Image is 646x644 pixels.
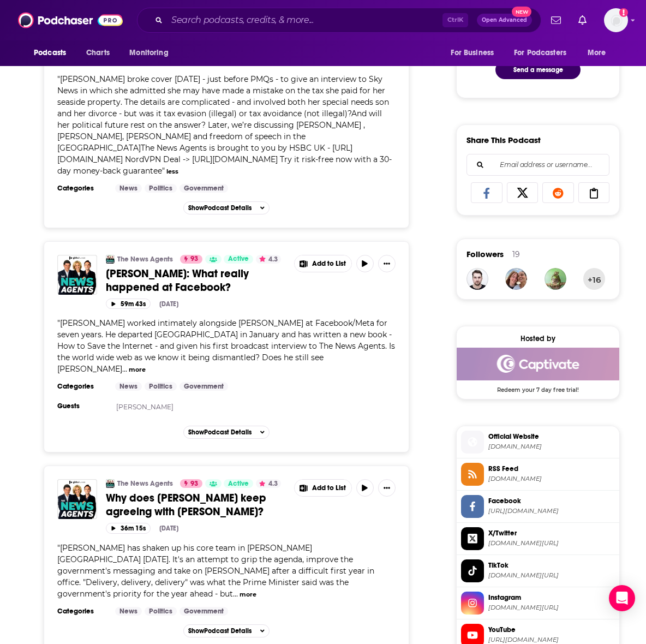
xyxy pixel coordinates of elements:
a: Copy Link [578,182,610,203]
input: Email address or username... [476,154,600,175]
button: ShowPodcast Details [183,426,270,439]
button: open menu [26,43,80,63]
span: RSS Feed [488,464,615,474]
span: tiktok.com/@thenewsagents [488,571,615,580]
span: Followers [466,249,504,259]
span: Active [228,479,249,490]
a: Why does [PERSON_NAME] keep agreeing with [PERSON_NAME]? [106,491,286,518]
img: Nick Clegg: What really happened at Facebook? [57,255,97,295]
img: Captivate Deal: Redeem your 7 day free trial! [457,348,619,380]
svg: Add a profile image [619,8,628,17]
h3: Guests [57,402,106,410]
a: Share on Reddit [542,182,574,203]
span: For Podcasters [514,45,566,61]
span: Charts [86,45,110,61]
span: Monitoring [129,45,168,61]
a: News [115,607,142,616]
a: Share on Facebook [471,182,503,203]
span: ... [233,589,238,599]
span: For Business [451,45,494,61]
button: open menu [580,43,620,63]
button: Open AdvancedNew [477,14,532,27]
button: +16 [583,268,605,290]
h3: Categories [57,184,106,193]
span: twitter.com/TheNewsAgents [488,539,615,547]
a: News [115,382,142,391]
span: [PERSON_NAME] worked intimately alongside [PERSON_NAME] at Facebook/Meta for seven years. He depa... [57,318,395,374]
div: Search followers [466,154,609,176]
span: feeds.captivate.fm [488,475,615,483]
a: The News Agents [106,255,115,264]
img: Why does Keir Starmer keep agreeing with Nigel Farage? [57,479,97,519]
span: https://www.facebook.com/thenewsagentsofficial [488,507,615,515]
span: Logged in as LoriBecker [604,8,628,32]
span: Show Podcast Details [188,428,252,436]
span: Redeem your 7 day free trial! [457,380,619,393]
a: naomiocheesio [505,268,527,290]
span: Instagram [488,593,615,603]
a: Politics [145,382,177,391]
img: wsimon057 [545,268,566,290]
h3: Share This Podcast [466,135,541,145]
a: Government [180,382,228,391]
a: Politics [145,184,177,193]
a: News [115,184,142,193]
a: The News Agents [117,255,173,264]
span: New [512,7,531,17]
a: Podchaser - Follow, Share and Rate Podcasts [18,10,123,31]
button: open menu [122,43,182,63]
div: Search podcasts, credits, & more... [137,8,541,33]
button: open menu [507,43,582,63]
a: Government [180,184,228,193]
span: TikTok [488,560,615,570]
a: Charts [79,43,116,63]
span: ... [122,364,127,374]
img: sumpetronius [466,268,488,290]
span: Why does [PERSON_NAME] keep agreeing with [PERSON_NAME]? [106,491,266,518]
button: 59m 43s [106,299,151,309]
div: Hosted by [457,334,619,343]
span: Active [228,254,249,265]
span: X/Twitter [488,528,615,538]
span: Show Podcast Details [188,204,252,212]
button: open menu [443,43,507,63]
div: [DATE] [159,300,178,308]
a: RSS Feed[DOMAIN_NAME] [461,463,615,486]
a: Captivate Deal: Redeem your 7 day free trial! [457,348,619,392]
span: Ctrl K [442,13,468,27]
span: Official Website [488,432,615,442]
span: More [588,45,606,61]
a: TikTok[DOMAIN_NAME][URL] [461,559,615,582]
a: X/Twitter[DOMAIN_NAME][URL] [461,527,615,550]
a: Show notifications dropdown [574,11,591,29]
button: 4.3 [256,255,281,264]
span: Add to List [312,260,346,268]
img: User Profile [604,8,628,32]
a: Politics [145,607,177,616]
span: [PERSON_NAME] has shaken up his core team in [PERSON_NAME][GEOGRAPHIC_DATA] [DATE]. It's an attem... [57,543,374,599]
button: ShowPodcast Details [183,201,270,214]
a: Official Website[DOMAIN_NAME] [461,431,615,454]
button: Show profile menu [604,8,628,32]
a: 93 [180,255,202,264]
img: The News Agents [106,479,115,488]
span: YouTube [488,625,615,635]
div: 19 [512,249,520,259]
button: Show More Button [378,479,396,497]
a: Share on X/Twitter [507,182,539,203]
a: The News Agents [117,479,173,488]
div: Open Intercom Messenger [609,585,635,611]
span: Add to List [312,484,346,492]
a: Facebook[URL][DOMAIN_NAME] [461,495,615,518]
a: Instagram[DOMAIN_NAME][URL] [461,592,615,615]
a: [PERSON_NAME]: What really happened at Facebook? [106,267,286,294]
span: 93 [190,254,198,265]
span: instagram.com/thenewsagentsofficial [488,604,615,612]
span: " [57,318,395,374]
button: Show More Button [378,255,396,272]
